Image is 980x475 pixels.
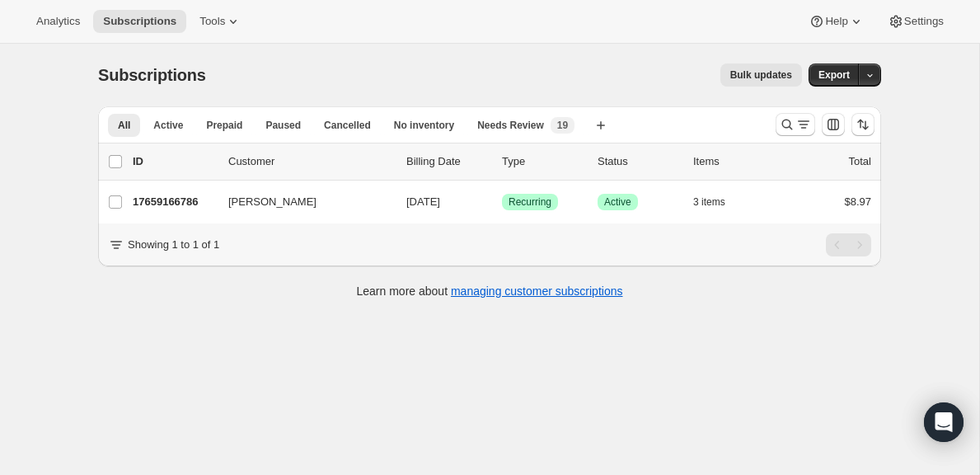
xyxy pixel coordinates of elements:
span: Help [825,15,847,28]
span: Tools [199,15,225,28]
span: 3 items [693,195,725,209]
button: Export [809,63,860,87]
button: Customize table column order and visibility [822,113,845,136]
button: [PERSON_NAME] [218,189,383,215]
button: Bulk updates [720,63,802,87]
button: Settings [878,10,954,33]
span: [PERSON_NAME] [228,194,317,210]
nav: Pagination [826,233,871,256]
span: $8.97 [844,195,871,208]
button: Create new view [588,114,614,137]
span: Export [818,68,850,82]
span: Cancelled [324,119,371,132]
button: Tools [190,10,251,33]
span: All [118,119,130,132]
p: Billing Date [406,153,489,170]
p: Total [849,153,871,170]
span: Active [153,119,183,132]
span: 19 [557,119,568,132]
span: Subscriptions [103,15,176,28]
a: managing customer subscriptions [451,285,623,298]
div: Open Intercom Messenger [924,402,964,442]
button: Subscriptions [93,10,186,33]
button: Help [799,10,874,33]
button: 3 items [693,190,743,214]
div: Items [693,153,776,170]
div: Type [502,153,584,170]
div: 17659166786[PERSON_NAME][DATE]SuccessRecurringSuccessActive3 items$8.97 [133,190,871,214]
p: Status [598,153,680,170]
span: [DATE] [406,195,440,208]
p: Customer [228,153,393,170]
span: Paused [265,119,301,132]
span: Subscriptions [98,66,206,84]
span: Active [604,195,631,209]
p: Learn more about [357,283,623,299]
span: Analytics [36,15,80,28]
p: 17659166786 [133,194,215,210]
button: Search and filter results [776,113,815,136]
span: Prepaid [206,119,242,132]
div: IDCustomerBilling DateTypeStatusItemsTotal [133,153,871,170]
button: Sort the results [851,113,874,136]
p: ID [133,153,215,170]
span: Needs Review [477,119,544,132]
span: No inventory [394,119,454,132]
span: Bulk updates [730,68,792,82]
span: Recurring [509,195,551,209]
button: Analytics [26,10,90,33]
span: Settings [904,15,944,28]
p: Showing 1 to 1 of 1 [128,237,219,253]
